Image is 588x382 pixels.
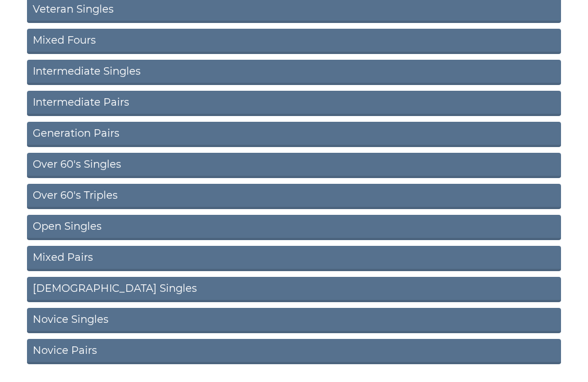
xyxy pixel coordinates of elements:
[27,184,561,209] a: Over 60's Triples
[27,339,561,364] a: Novice Pairs
[27,60,561,85] a: Intermediate Singles
[27,215,561,240] a: Open Singles
[27,153,561,178] a: Over 60's Singles
[27,308,561,333] a: Novice Singles
[27,246,561,271] a: Mixed Pairs
[27,122,561,147] a: Generation Pairs
[27,277,561,302] a: [DEMOGRAPHIC_DATA] Singles
[27,91,561,116] a: Intermediate Pairs
[27,29,561,54] a: Mixed Fours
